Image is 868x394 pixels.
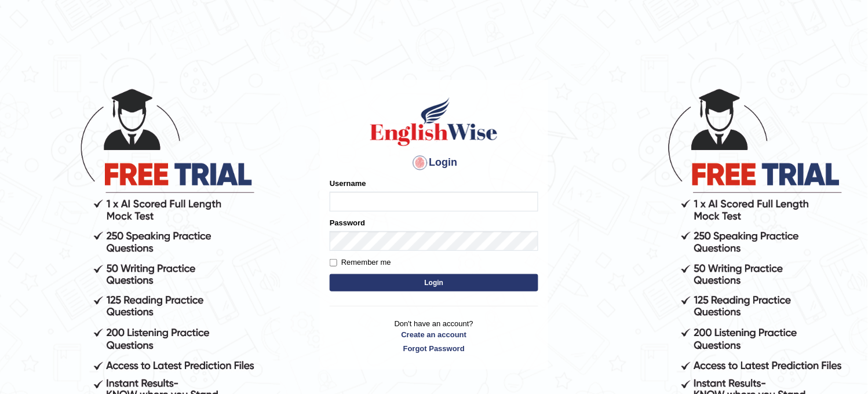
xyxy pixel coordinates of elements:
h4: Login [330,154,538,172]
p: Don't have an account? [330,318,538,354]
a: Create an account [330,329,538,340]
label: Username [330,178,366,189]
label: Remember me [330,257,391,268]
input: Remember me [330,259,337,267]
label: Password [330,217,365,228]
button: Login [330,274,538,291]
img: Logo of English Wise sign in for intelligent practice with AI [368,96,500,148]
a: Forgot Password [330,343,538,354]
